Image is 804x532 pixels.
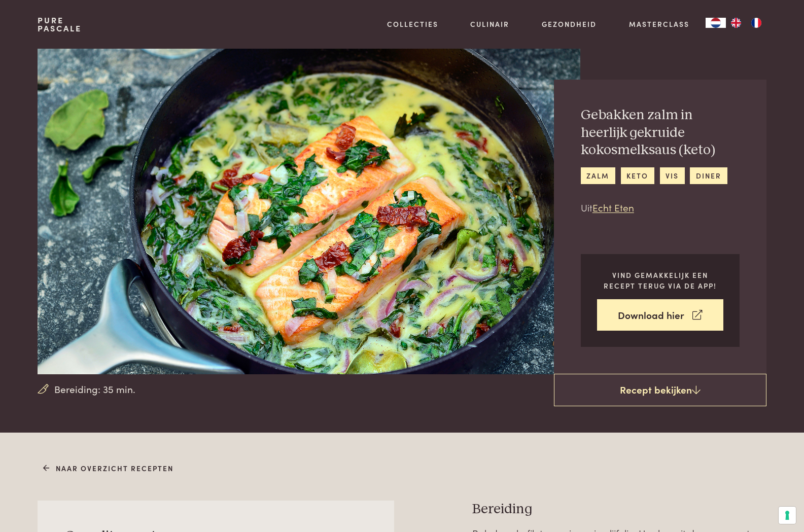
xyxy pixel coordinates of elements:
a: diner [690,167,727,184]
h3: Bereiding [472,501,766,518]
a: Culinair [470,19,509,29]
a: FR [746,18,766,28]
a: EN [726,18,746,28]
a: PurePascale [38,16,82,32]
a: NL [706,18,726,28]
a: Naar overzicht recepten [43,463,173,474]
a: zalm [581,167,615,184]
h2: Gebakken zalm in heerlijk gekruide kokosmelksaus (keto) [581,107,740,159]
p: Uit [581,200,740,215]
a: Masterclass [629,19,689,29]
a: keto [621,167,654,184]
a: vis [660,167,685,184]
span: Bereiding: 35 min. [54,382,135,397]
a: Gezondheid [542,19,597,29]
img: Gebakken zalm in heerlijk gekruide kokosmelksaus (keto) [38,49,580,374]
div: Language [706,18,726,28]
a: Download hier [597,299,723,331]
p: Vind gemakkelijk een recept terug via de app! [597,270,723,291]
aside: Language selected: Nederlands [706,18,766,28]
ul: Language list [726,18,766,28]
a: Recept bekijken [554,374,766,406]
a: Collecties [387,19,438,29]
button: Uw voorkeuren voor toestemming voor trackingtechnologieën [779,507,796,524]
a: Echt Eten [592,200,634,214]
